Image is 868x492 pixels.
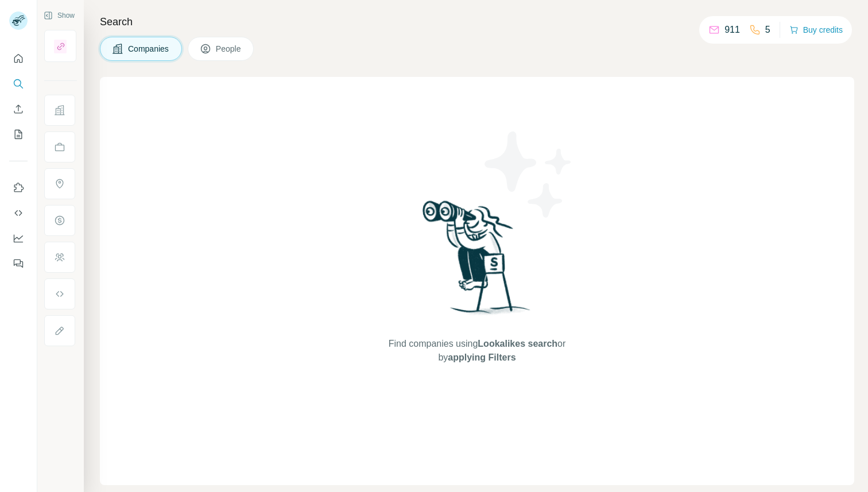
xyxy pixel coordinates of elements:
[9,253,28,274] button: Feedback
[100,14,854,30] h4: Search
[417,197,537,326] img: Surfe Illustration - Woman searching with binoculars
[9,48,28,69] button: Quick start
[724,23,740,37] p: 911
[9,177,28,198] button: Use Surfe on LinkedIn
[36,7,83,24] button: Show
[765,23,770,37] p: 5
[477,123,580,226] img: Surfe Illustration - Stars
[789,22,843,38] button: Buy credits
[478,339,557,348] span: Lookalikes search
[385,337,569,365] span: Find companies using or by
[448,352,516,362] span: applying Filters
[216,43,242,55] span: People
[9,73,28,94] button: Search
[9,99,28,119] button: Enrich CSV
[128,43,170,55] span: Companies
[9,124,28,145] button: My lists
[9,203,28,223] button: Use Surfe API
[9,228,28,249] button: Dashboard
